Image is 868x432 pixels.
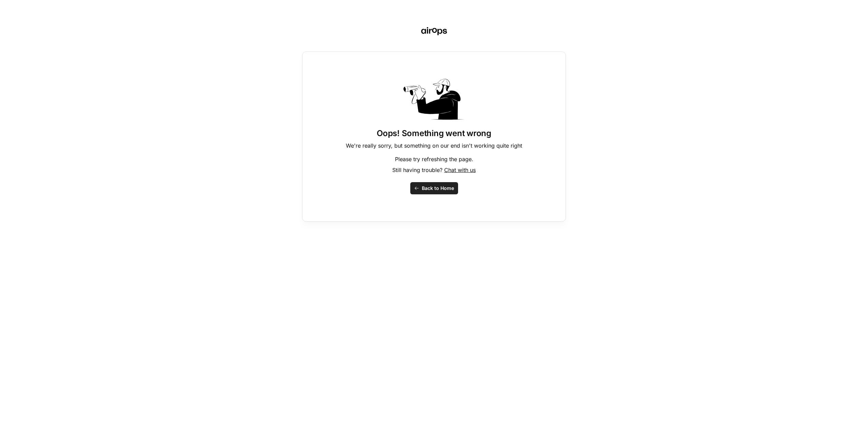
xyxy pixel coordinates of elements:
span: Back to Home [422,185,454,192]
p: Please try refreshing the page. [395,155,473,163]
button: Back to Home [410,182,458,194]
p: We're really sorry, but something on our end isn't working quite right [346,142,522,150]
h1: Oops! Something went wrong [377,128,491,139]
p: Still having trouble? [392,166,476,174]
span: Chat with us [444,167,476,173]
